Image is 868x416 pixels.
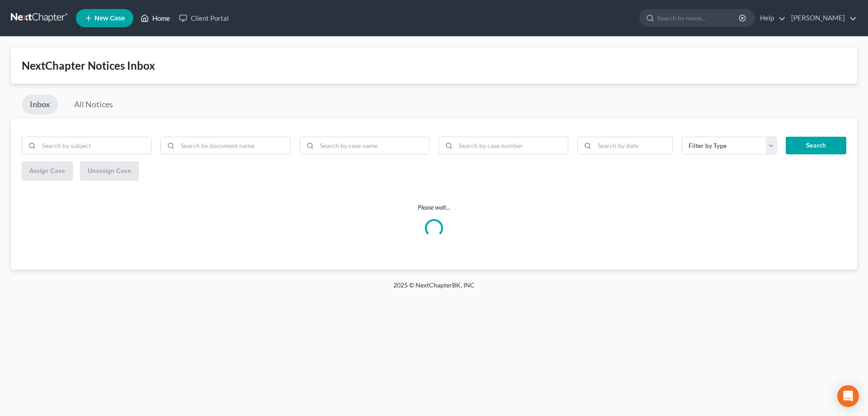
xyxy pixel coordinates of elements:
a: [PERSON_NAME] [787,10,857,26]
a: Inbox [22,95,58,115]
input: Search by date [594,137,672,154]
div: 2025 © NextChapterBK, INC [176,281,692,297]
a: Client Portal [175,10,233,26]
span: New Case [94,15,125,22]
p: Please wait... [11,203,857,212]
button: Search [786,137,846,155]
a: All Notices [66,95,121,115]
input: Search by case number [456,137,568,154]
input: Search by case name [317,137,429,154]
a: Help [755,10,786,26]
div: NextChapter Notices Inbox [22,58,846,73]
input: Search by document name [178,137,290,154]
a: Home [136,10,175,26]
input: Search by subject [39,137,151,154]
div: Open Intercom Messenger [837,385,859,407]
input: Search by name... [657,10,740,26]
